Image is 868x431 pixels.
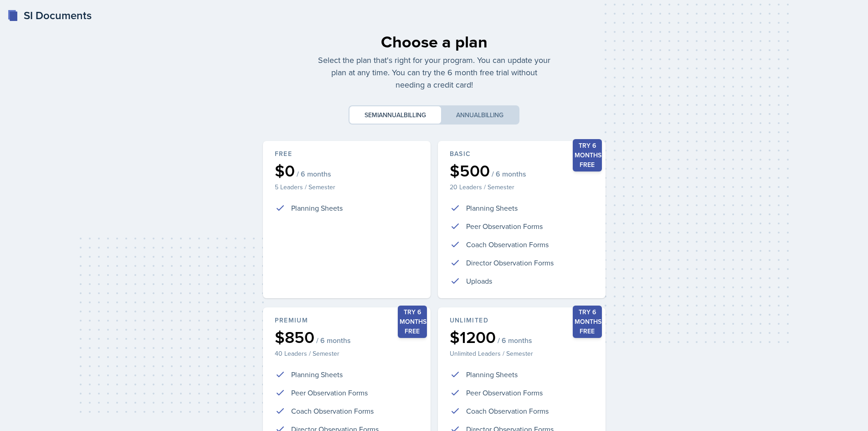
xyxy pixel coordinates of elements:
[318,54,551,91] p: Select the plan that's right for your program. You can update your plan at any time. You can try ...
[450,149,594,159] div: Basic
[466,239,549,250] p: Coach Observation Forms
[275,316,419,325] div: Premium
[492,169,526,178] span: / 6 months
[573,306,602,338] div: Try 6 months free
[7,7,92,24] a: SI Documents
[275,149,419,159] div: Free
[398,306,427,338] div: Try 6 months free
[291,405,374,416] p: Coach Observation Forms
[450,349,594,358] p: Unlimited Leaders / Semester
[450,182,594,192] p: 20 Leaders / Semester
[450,316,594,325] div: Unlimited
[349,106,441,124] button: Semiannualbilling
[481,110,503,119] span: billing
[466,369,518,380] p: Planning Sheets
[466,221,543,232] p: Peer Observation Forms
[498,336,532,345] span: / 6 months
[275,349,419,358] p: 40 Leaders / Semester
[466,405,549,416] p: Coach Observation Forms
[275,162,419,179] div: $0
[297,169,331,178] span: / 6 months
[275,182,419,192] p: 5 Leaders / Semester
[404,110,426,119] span: billing
[466,203,518,213] p: Planning Sheets
[450,162,594,179] div: $500
[318,29,551,54] div: Choose a plan
[466,387,543,398] p: Peer Observation Forms
[291,387,368,398] p: Peer Observation Forms
[466,275,492,286] p: Uploads
[291,369,343,380] p: Planning Sheets
[291,203,343,213] p: Planning Sheets
[466,257,554,268] p: Director Observation Forms
[275,329,419,345] div: $850
[573,139,602,171] div: Try 6 months free
[316,336,350,345] span: / 6 months
[450,329,594,345] div: $1200
[441,106,519,124] button: Annualbilling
